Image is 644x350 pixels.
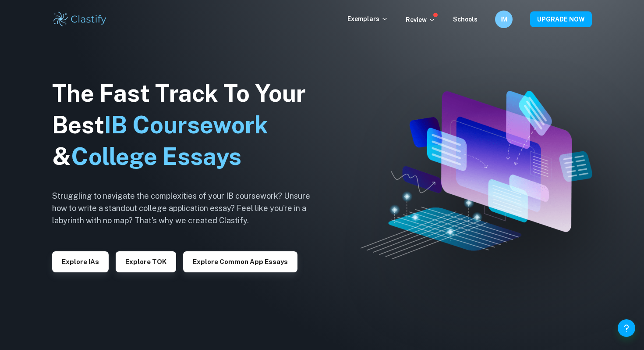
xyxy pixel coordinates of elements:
p: Exemplars [347,14,388,24]
span: College Essays [71,143,241,170]
button: Explore IAs [52,251,109,272]
p: Review [406,15,435,25]
img: Clastify logo [52,11,108,28]
button: Explore TOK [116,251,176,272]
a: Schools [453,16,478,23]
button: Explore Common App essays [183,251,297,272]
h6: Struggling to navigate the complexities of your IB coursework? Unsure how to write a standout col... [52,190,324,227]
h6: IM [499,14,509,24]
a: Explore TOK [116,257,176,265]
button: IM [495,11,513,28]
span: IB Coursework [104,111,268,139]
h1: The Fast Track To Your Best & [52,78,324,172]
button: Help and Feedback [618,319,635,337]
a: Explore Common App essays [183,257,297,265]
a: Explore IAs [52,257,109,265]
button: UPGRADE NOW [530,11,592,27]
img: Clastify hero [361,91,593,259]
